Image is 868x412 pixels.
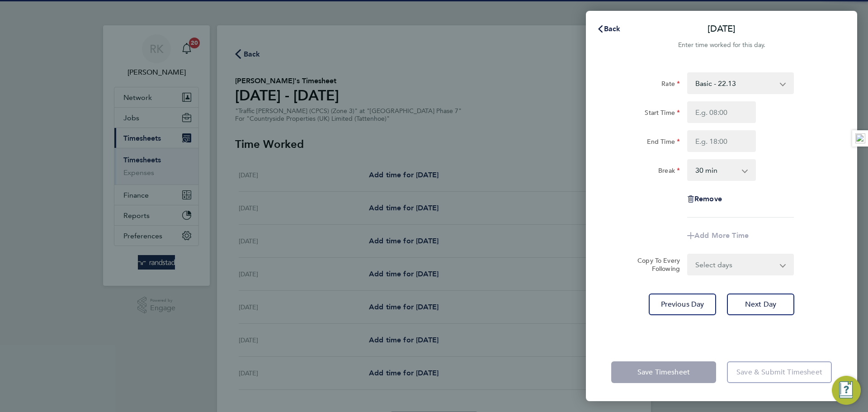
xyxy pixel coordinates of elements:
button: Next Day [727,294,794,315]
span: Next Day [745,300,776,309]
input: E.g. 18:00 [687,130,756,152]
div: Enter time worked for this day. [586,40,857,51]
span: Remove [694,194,722,203]
button: Previous Day [649,294,716,315]
label: Rate [661,80,680,90]
label: Copy To Every Following [630,256,680,273]
span: Previous Day [661,300,704,309]
label: Break [658,166,680,177]
button: Engage Resource Center [832,376,861,405]
span: Back [604,24,621,33]
button: Remove [687,195,722,203]
label: End Time [647,137,680,148]
p: [DATE] [708,23,736,35]
button: Back [588,20,630,38]
input: E.g. 08:00 [687,101,756,123]
label: Start Time [645,109,680,119]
